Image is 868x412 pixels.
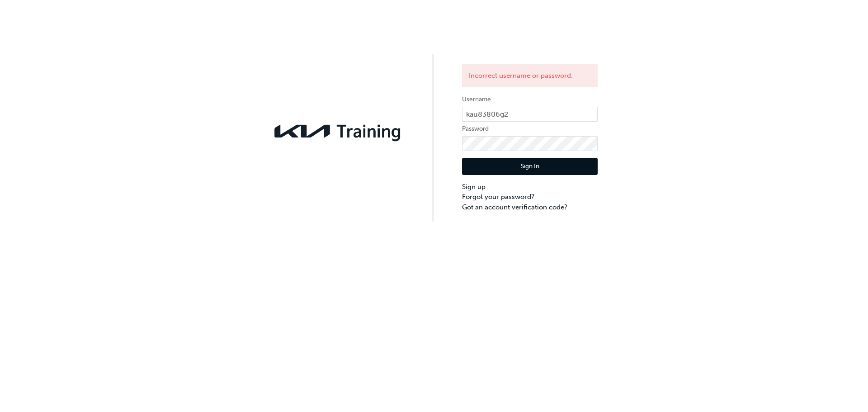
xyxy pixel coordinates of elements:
a: Forgot your password? [462,192,598,202]
label: Password [462,123,598,134]
a: Sign up [462,182,598,192]
div: Incorrect username or password. [462,64,598,88]
img: kia-training [270,119,406,143]
label: Username [462,94,598,105]
a: Got an account verification code? [462,202,598,213]
input: Username [462,107,598,122]
button: Sign In [462,158,598,175]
